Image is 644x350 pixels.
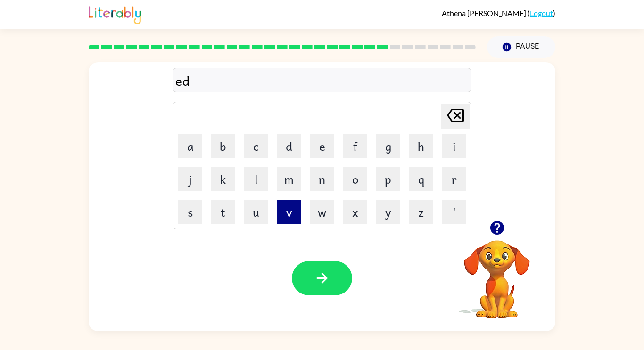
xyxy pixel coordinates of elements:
button: k [211,167,235,191]
button: j [178,167,202,191]
button: y [376,200,400,224]
button: ' [442,200,466,224]
div: ed [175,71,469,90]
span: Athena [PERSON_NAME] [442,8,528,17]
button: e [310,134,334,158]
button: s [178,200,202,224]
button: Pause [487,36,555,58]
button: m [277,167,301,191]
button: w [310,200,334,224]
button: h [409,134,433,158]
video: Your browser must support playing .mp4 files to use Literably. Please try using another browser. [450,226,544,320]
button: l [244,167,268,191]
button: c [244,134,268,158]
img: Literably [89,4,141,24]
button: v [277,200,301,224]
button: i [442,134,466,158]
button: p [376,167,400,191]
button: b [211,134,235,158]
button: x [343,200,367,224]
button: z [409,200,433,224]
button: r [442,167,466,191]
button: t [211,200,235,224]
button: o [343,167,367,191]
a: Logout [530,8,553,17]
button: a [178,134,202,158]
button: n [310,167,334,191]
button: u [244,200,268,224]
button: g [376,134,400,158]
div: ( ) [442,8,555,17]
button: f [343,134,367,158]
button: q [409,167,433,191]
button: d [277,134,301,158]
